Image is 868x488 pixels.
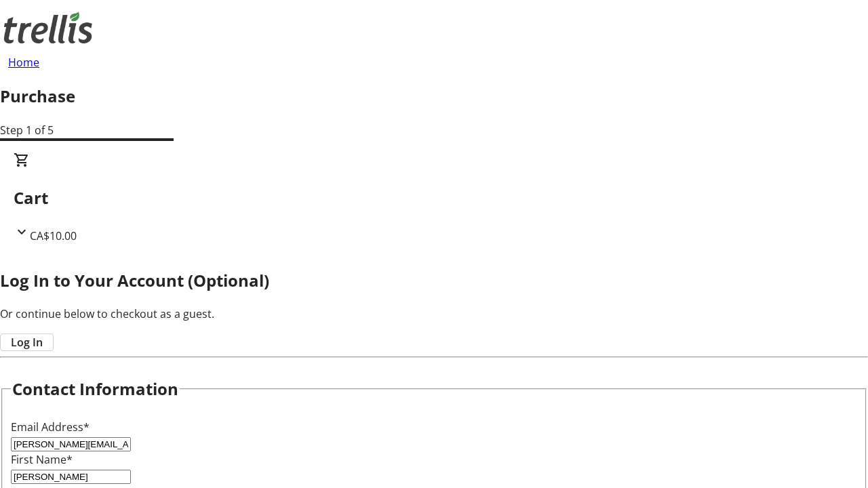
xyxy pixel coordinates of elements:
label: First Name* [11,452,73,467]
span: CA$10.00 [30,228,77,243]
label: Email Address* [11,420,90,434]
h2: Cart [14,186,854,210]
div: CartCA$10.00 [14,152,854,244]
h2: Contact Information [12,377,178,401]
span: Log In [11,334,43,350]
